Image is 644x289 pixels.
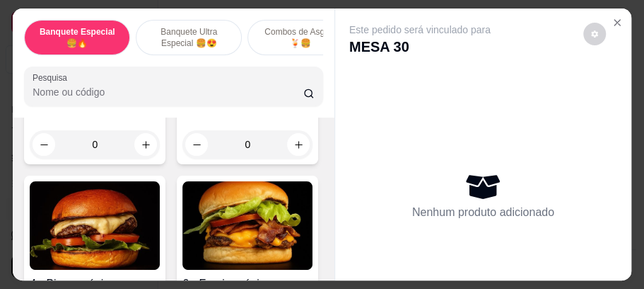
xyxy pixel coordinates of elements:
[583,23,606,45] button: decrease-product-quantity
[36,26,118,49] p: Banquete Especial 🍔🔥
[182,181,312,270] img: product-image
[349,37,491,57] p: MESA 30
[606,11,628,34] button: Close
[33,85,303,99] input: Pesquisa
[33,72,72,84] label: Pesquisa
[412,204,554,221] p: Nenhum produto adicionado
[148,26,230,49] p: Banquete Ultra Especial 🍔😍
[30,181,160,270] img: product-image
[349,23,491,37] p: Este pedido será vinculado para
[259,26,341,49] p: Combos de Asgard🍹🍔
